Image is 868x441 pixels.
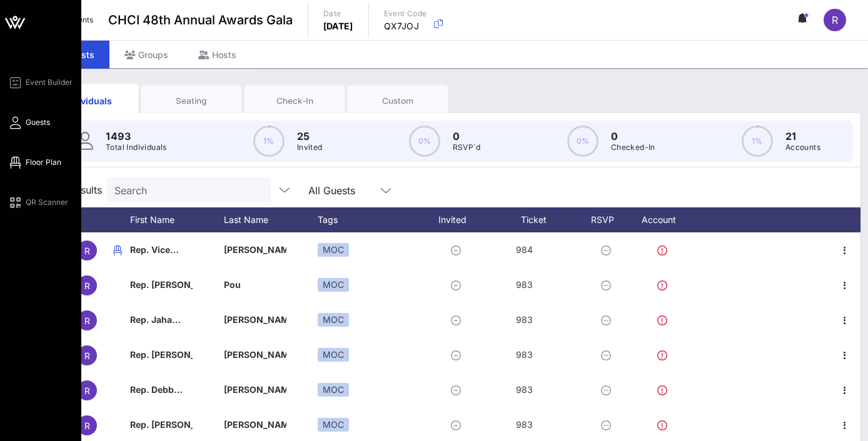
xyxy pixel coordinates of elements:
[84,245,90,256] span: R
[108,11,293,29] span: CHCI 48th Annual Awards Gala
[453,129,481,144] p: 0
[8,155,61,170] a: Floor Plan
[832,14,838,26] span: R
[424,207,493,232] div: Invited
[785,129,820,144] p: 21
[254,95,335,107] div: Check-In
[318,207,424,232] div: Tags
[318,348,349,362] div: MOC
[357,95,438,107] div: Custom
[224,207,318,232] div: Last Name
[183,41,251,69] div: Hosts
[611,141,655,154] p: Checked-In
[26,197,68,208] span: QR Scanner
[516,314,533,325] span: 983
[130,372,193,407] p: Rep. Debb…
[84,420,90,431] span: R
[224,372,286,407] p: [PERSON_NAME]…
[130,302,193,337] p: Rep. Jaha…
[130,267,193,302] p: Rep. [PERSON_NAME]…
[301,177,401,202] div: All Guests
[453,141,481,154] p: RSVP`d
[26,77,73,88] span: Event Builder
[26,117,50,128] span: Guests
[224,337,286,372] p: [PERSON_NAME]
[318,383,349,397] div: MOC
[384,7,427,20] p: Event Code
[785,141,820,154] p: Accounts
[8,195,68,210] a: QR Scanner
[109,41,183,69] div: Groups
[587,207,630,232] div: RSVP
[297,141,323,154] p: Invited
[224,267,286,302] p: Pou
[297,129,323,144] p: 25
[84,385,90,396] span: R
[516,419,533,430] span: 983
[516,279,533,290] span: 983
[224,302,286,337] p: [PERSON_NAME]
[318,243,349,257] div: MOC
[151,95,232,107] div: Seating
[84,315,90,326] span: R
[106,129,167,144] p: 1493
[84,350,90,361] span: R
[318,313,349,327] div: MOC
[308,185,355,196] div: All Guests
[824,9,846,31] div: R
[516,244,533,255] span: 984
[384,20,427,32] p: QX7JOJ
[630,207,699,232] div: Account
[106,141,167,154] p: Total Individuals
[318,278,349,292] div: MOC
[323,20,353,32] p: [DATE]
[130,207,224,232] div: First Name
[26,157,61,168] span: Floor Plan
[130,232,193,267] p: Rep. Vice…
[516,349,533,360] span: 983
[323,7,353,20] p: Date
[130,337,193,372] p: Rep. [PERSON_NAME]…
[8,75,73,90] a: Event Builder
[8,115,50,130] a: Guests
[493,207,587,232] div: Ticket
[611,129,655,144] p: 0
[224,232,286,267] p: [PERSON_NAME]
[318,418,349,432] div: MOC
[48,94,129,107] div: Individuals
[84,280,90,291] span: R
[516,384,533,395] span: 983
